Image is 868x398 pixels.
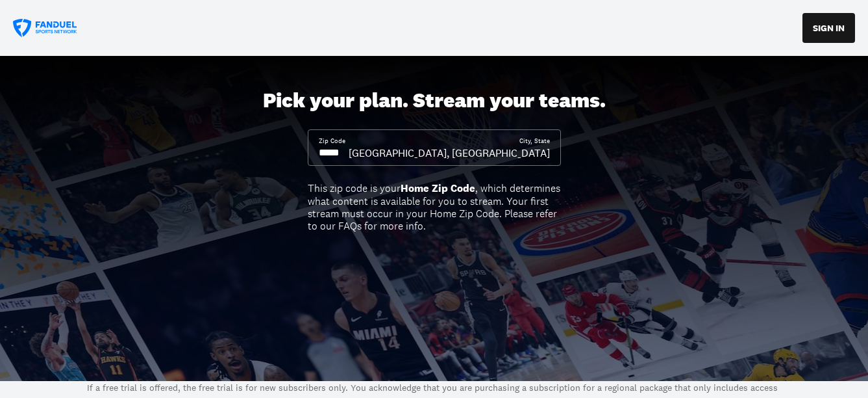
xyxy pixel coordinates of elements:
b: Home Zip Code [401,181,475,195]
div: Pick your plan. Stream your teams. [263,88,606,113]
div: This zip code is your , which determines what content is available for you to stream. Your first ... [308,182,561,232]
div: City, State [519,137,550,146]
button: SIGN IN [802,13,855,43]
div: [GEOGRAPHIC_DATA], [GEOGRAPHIC_DATA] [349,146,550,160]
div: Zip Code [319,137,345,146]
